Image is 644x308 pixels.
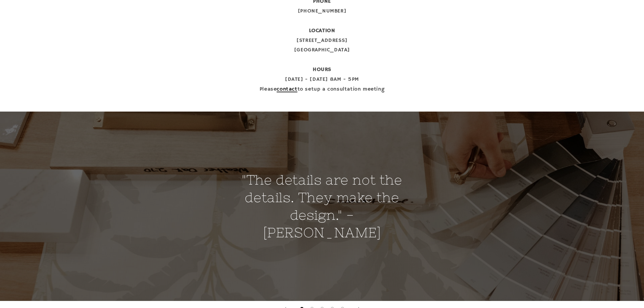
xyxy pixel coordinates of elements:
[313,66,331,73] strong: HOURS
[277,86,297,93] a: contact
[309,27,335,34] strong: LOCATION
[242,171,402,241] h2: "The details are not the details. They make the design." - [PERSON_NAME]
